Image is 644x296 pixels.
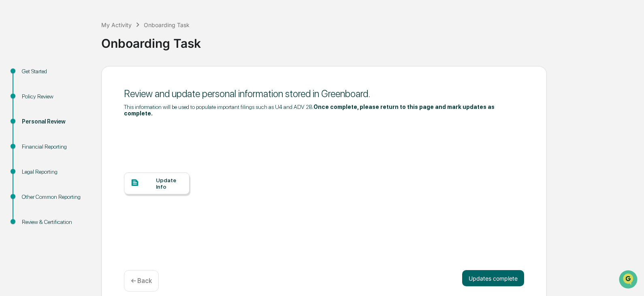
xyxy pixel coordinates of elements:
[28,70,102,77] div: We're available if you need us!
[101,21,132,28] div: My Activity
[8,17,147,30] p: How can we help?
[124,104,524,117] div: This information will be used to populate important filings such as U4 and ADV 2B.
[16,117,51,126] span: Data Lookup
[124,104,495,117] b: Once complete, please return to this page and mark updates as complete.
[22,143,88,151] div: Financial Reporting
[101,30,640,51] div: Onboarding Task
[618,269,640,291] iframe: Open customer support
[81,137,98,143] span: Pylon
[59,103,65,109] div: 🗄️
[57,137,98,143] a: Powered byPylon
[22,193,88,201] div: Other Common Reporting
[67,102,100,110] span: Attestations
[22,92,88,101] div: Policy Review
[8,118,15,125] div: 🔎
[8,62,23,77] img: 1746055101610-c473b297-6a78-478c-a979-82029cc54cd1
[22,168,88,176] div: Legal Reporting
[8,103,15,109] div: 🖐️
[124,88,524,100] div: Review and update personal information stored in Greenboard.
[5,114,54,129] a: 🔎Data Lookup
[16,102,52,110] span: Preclearance
[55,99,104,113] a: 🗄️Attestations
[462,270,524,286] button: Updates complete
[131,277,152,285] p: ← Back
[22,67,88,76] div: Get Started
[22,218,88,226] div: Review & Certification
[138,64,147,74] button: Start new chat
[144,21,190,28] div: Onboarding Task
[22,117,88,126] div: Personal Review
[5,99,55,113] a: 🖐️Preclearance
[28,62,133,70] div: Start new chat
[156,177,183,190] div: Update Info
